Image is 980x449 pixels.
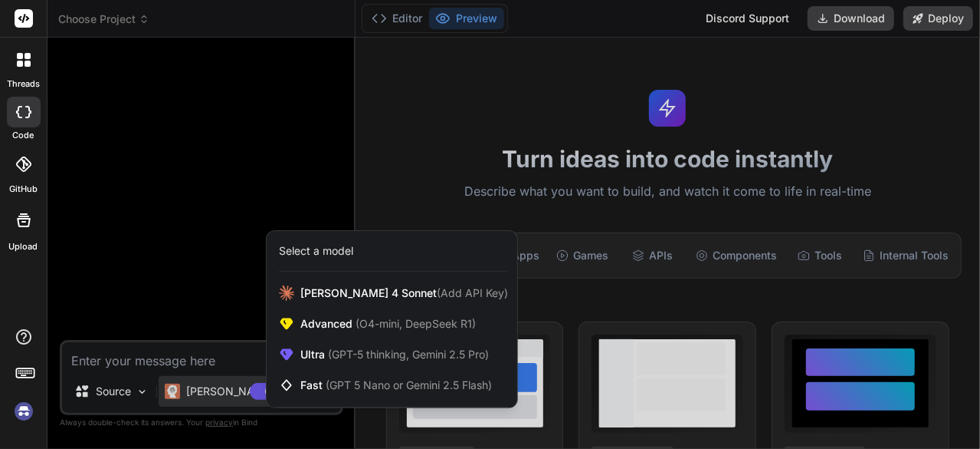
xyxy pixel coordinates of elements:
label: Upload [9,240,38,253]
span: Fast [300,378,492,393]
div: Select a model [279,243,353,259]
span: (GPT-5 thinking, Gemini 2.5 Pro) [325,348,489,361]
span: [PERSON_NAME] 4 Sonnet [300,286,508,301]
span: Ultra [300,347,489,362]
img: signin [11,398,37,424]
span: (O4-mini, DeepSeek R1) [352,317,476,330]
label: GitHub [9,183,38,196]
span: (GPT 5 Nano or Gemini 2.5 Flash) [326,378,492,391]
span: (Add API Key) [437,286,508,299]
label: threads [7,78,40,91]
span: Advanced [300,316,476,332]
label: code [13,129,34,142]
